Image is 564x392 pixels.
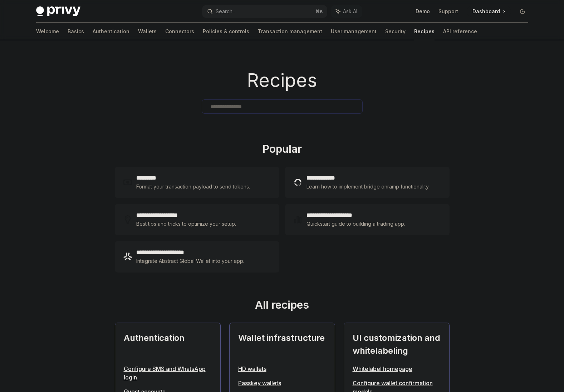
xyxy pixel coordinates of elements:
span: Dashboard [472,8,500,15]
a: Passkey wallets [238,379,326,387]
div: Search... [216,7,236,16]
img: dark logo [36,6,80,16]
a: Demo [416,8,430,15]
div: Learn how to implement bridge onramp functionality. [306,182,432,191]
a: Basics [68,23,84,40]
a: Connectors [165,23,194,40]
h2: Wallet infrastructure [238,332,326,357]
a: Policies & controls [203,23,249,40]
h2: UI customization and whitelabeling [353,332,441,357]
a: Welcome [36,23,59,40]
button: Toggle dark mode [517,6,528,17]
a: Transaction management [258,23,322,40]
a: Authentication [93,23,129,40]
a: HD wallets [238,364,326,373]
h2: Popular [115,142,450,158]
button: Search...⌘K [202,5,327,18]
a: Wallets [138,23,157,40]
div: Best tips and tricks to optimize your setup. [136,220,237,228]
h2: All recipes [115,298,450,314]
a: API reference [443,23,477,40]
span: ⌘ K [315,9,323,14]
a: **** **** ***Learn how to implement bridge onramp functionality. [285,167,450,198]
h2: Authentication [124,332,212,357]
span: Ask AI [343,8,357,15]
a: Recipes [414,23,435,40]
a: Configure SMS and WhatsApp login [124,364,212,382]
a: **** ****Format your transaction payload to send tokens. [115,167,279,198]
a: Dashboard [467,6,511,17]
div: Format your transaction payload to send tokens. [136,182,250,191]
a: Security [385,23,406,40]
button: Ask AI [331,5,362,18]
div: Integrate Abstract Global Wallet into your app. [136,257,245,265]
a: User management [331,23,377,40]
a: Support [438,8,458,15]
div: Quickstart guide to building a trading app. [306,220,406,228]
a: Whitelabel homepage [353,364,441,373]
